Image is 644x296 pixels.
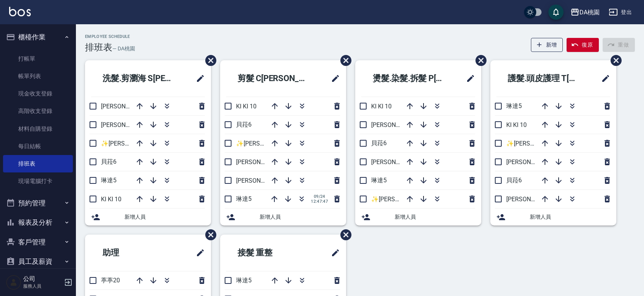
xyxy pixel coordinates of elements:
button: 員工及薪資 [3,252,73,271]
button: 客戶管理 [3,232,73,252]
span: ✨[PERSON_NAME][PERSON_NAME] ✨16 [236,140,351,147]
span: KI KI 10 [101,196,121,203]
h2: 接髮 重整 [226,239,305,266]
a: 材料自購登錄 [3,120,73,138]
div: 新增人員 [85,208,211,226]
span: KI KI 10 [236,103,257,110]
h6: — DA桃園 [112,45,135,53]
span: 刪除班表 [335,49,353,72]
a: 排班表 [3,155,73,172]
h2: 洗髮.剪瀏海 S[PERSON_NAME] [91,65,186,92]
span: [PERSON_NAME]3 [236,158,285,166]
span: KI KI 10 [371,103,392,110]
span: 琳達5 [236,277,252,284]
a: 每日結帳 [3,138,73,155]
div: DA桃園 [579,8,600,17]
span: 刪除班表 [470,49,488,72]
span: 新增人員 [260,213,340,221]
h2: 剪髮 C[PERSON_NAME] [226,65,321,92]
span: [PERSON_NAME]3 [506,196,555,203]
span: 刪除班表 [200,49,217,72]
a: 現金收支登錄 [3,85,73,102]
h3: 排班表 [85,42,112,53]
span: 修改班表的標題 [597,69,610,88]
span: 葶葶20 [101,277,120,284]
button: 復原 [567,38,599,52]
h2: 護髮.頭皮護理 T[PERSON_NAME] [496,65,591,92]
button: 櫃檯作業 [3,27,73,47]
p: 服務人員 [23,283,62,290]
div: 新增人員 [490,208,616,226]
a: 打帳單 [3,50,73,67]
span: 刪除班表 [605,49,623,72]
button: 新增 [531,38,563,52]
a: 帳單列表 [3,67,73,85]
button: 報表及分析 [3,213,73,232]
span: 修改班表的標題 [461,69,475,88]
span: 貝菈6 [236,121,252,128]
span: ✨[PERSON_NAME][PERSON_NAME] ✨16 [506,140,621,147]
span: [PERSON_NAME]8 [236,177,285,184]
span: 貝菈6 [371,139,387,147]
span: 新增人員 [124,213,205,221]
div: 新增人員 [355,208,481,226]
span: 新增人員 [395,213,475,221]
span: KI KI 10 [506,121,527,128]
span: 新增人員 [530,213,610,221]
span: [PERSON_NAME]8 [506,158,555,166]
span: 刪除班表 [200,224,217,246]
span: 琳達5 [236,195,252,202]
h2: 助理 [91,239,161,266]
span: 琳達5 [101,177,117,184]
button: 預約管理 [3,193,73,213]
span: 貝菈6 [506,177,522,184]
span: 09/24 [311,194,328,199]
a: 現場電腦打卡 [3,172,73,190]
span: 修改班表的標題 [326,69,340,88]
img: Logo [9,7,31,16]
button: DA桃園 [567,5,603,20]
img: Person [6,275,21,290]
button: 登出 [606,5,635,19]
span: 琳達5 [506,102,522,110]
span: 12:47:47 [311,199,328,204]
h2: 燙髮.染髮.拆髮 P[PERSON_NAME] [361,65,456,92]
button: save [548,5,564,20]
span: [PERSON_NAME]3 [101,103,150,110]
span: 貝菈6 [101,158,117,165]
span: 刪除班表 [335,224,353,246]
span: 修改班表的標題 [191,244,205,262]
div: 新增人員 [220,208,346,226]
span: 琳達5 [371,177,387,184]
span: [PERSON_NAME]8 [371,158,420,166]
span: ✨[PERSON_NAME][PERSON_NAME] ✨16 [371,196,486,203]
span: 修改班表的標題 [191,69,205,88]
h2: Employee Schedule [85,34,135,39]
a: 高階收支登錄 [3,102,73,120]
h5: 公司 [23,275,62,283]
span: 修改班表的標題 [326,244,340,262]
span: ✨[PERSON_NAME][PERSON_NAME] ✨16 [101,140,216,147]
span: [PERSON_NAME]3 [371,121,420,128]
span: [PERSON_NAME]8 [101,121,150,128]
